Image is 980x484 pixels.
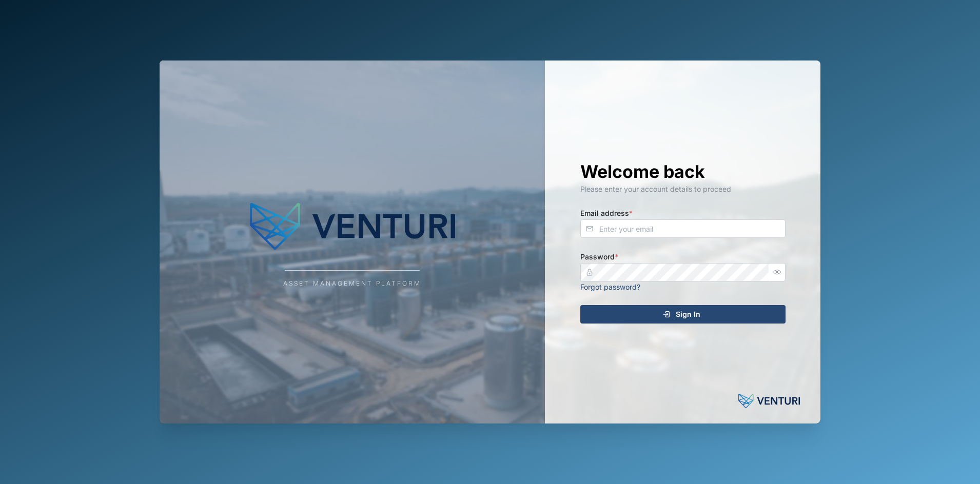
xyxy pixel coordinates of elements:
[580,219,786,238] input: Enter your email
[580,283,640,291] a: Forgot password?
[580,160,786,183] h1: Welcome back
[250,195,455,257] img: Company Logo
[738,391,800,411] img: Powered by: Venturi
[580,184,786,195] div: Please enter your account details to proceed
[283,279,421,289] div: Asset Management Platform
[580,251,618,263] label: Password
[676,306,700,323] span: Sign In
[580,208,633,219] label: Email address
[580,305,786,324] button: Sign In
